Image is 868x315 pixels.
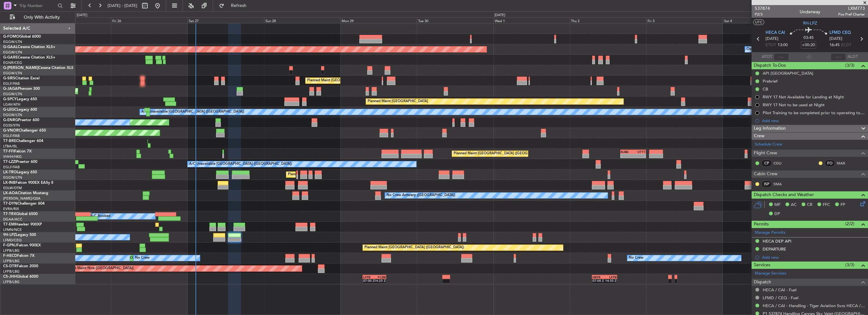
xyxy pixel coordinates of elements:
[621,150,633,154] div: RJBB
[3,165,20,170] a: EGLF/FAB
[604,279,617,282] div: 14:55 Z
[3,129,19,133] span: G-VNOR
[3,244,41,247] a: F-GPNJFalcon 900EX
[3,186,22,190] a: EDLW/DTM
[754,279,771,286] span: Dispatch
[773,160,788,166] a: CGU
[774,202,780,208] span: MF
[374,279,386,282] div: 14:25 Z
[592,275,604,279] div: HRYR
[621,154,633,158] div: -
[189,159,292,169] div: A/C Unavailable [GEOGRAPHIC_DATA] ([GEOGRAPHIC_DATA])
[753,19,764,25] button: UTC
[3,196,40,201] a: [PERSON_NAME]/QSA
[592,279,604,282] div: 07:00 Z
[16,15,67,20] span: Only With Activity
[493,17,570,23] div: Wed 1
[141,107,244,117] div: A/C Unavailable [GEOGRAPHIC_DATA] ([GEOGRAPHIC_DATA])
[829,42,840,48] span: 16:45
[3,207,19,211] a: EVRA/RIX
[754,62,786,69] span: Dispatch To-Dos
[723,17,799,23] div: Sat 4
[747,45,757,54] div: Owner
[288,170,387,179] div: Planned Maint [GEOGRAPHIC_DATA] ([GEOGRAPHIC_DATA])
[646,17,723,23] div: Fri 3
[837,160,851,166] a: MAX
[3,77,15,80] span: G-SIRS
[800,9,820,15] div: Underway
[3,181,53,185] a: LX-INBFalcon 900EX EASy II
[841,42,851,48] span: ELDT
[847,54,858,60] span: ALDT
[3,217,22,222] a: DGAA/ACC
[845,262,854,268] span: (3/3)
[3,129,46,133] a: G-VNORChallenger 650
[3,139,43,143] a: T7-BREChallenger 604
[3,154,22,159] a: VHHH/HKG
[3,181,15,185] span: LX-INB
[754,150,777,157] span: Flight Crew
[763,110,865,115] div: Pilot Training to be completed prior to operating to LFMD
[387,191,455,200] div: No Crew Antwerp ([GEOGRAPHIC_DATA])
[3,81,20,86] a: EGLF/FAB
[3,102,20,107] a: LGAV/ATH
[755,230,785,236] a: Manage Permits
[3,45,55,49] a: G-GAALCessna Citation XLS+
[3,45,18,49] span: G-GAAL
[766,30,785,36] span: HECA CAI
[108,3,137,9] span: [DATE] - [DATE]
[3,139,16,143] span: T7-BRE
[3,92,22,96] a: EGGW/LTN
[90,212,110,221] div: A/C Booked
[3,264,17,268] span: CS-DTR
[363,275,375,279] div: LFPB
[763,71,813,76] div: API [GEOGRAPHIC_DATA]
[3,123,20,128] a: EGSS/STN
[494,13,505,18] div: [DATE]
[754,262,770,269] span: Services
[111,17,188,23] div: Fri 26
[3,227,22,232] a: LFMN/NCE
[845,220,854,227] span: (2/2)
[3,233,16,237] span: 9H-LPZ
[755,141,782,148] a: Schedule Crew
[3,108,17,112] span: G-LEGC
[226,3,252,8] span: Refresh
[3,170,17,174] span: LX-TRO
[3,113,22,117] a: EGGW/LTN
[3,175,22,180] a: EGGW/LTN
[216,1,254,11] button: Refresh
[763,287,797,293] a: HECA / CAI - Fuel
[3,77,40,80] a: G-SIRSCitation Excel
[3,244,17,247] span: F-GPNJ
[3,118,39,122] a: G-ENRGPraetor 600
[3,269,20,274] a: LFPB/LBG
[604,275,617,279] div: LFPB
[807,202,812,208] span: CR
[3,108,37,112] a: G-LEGCLegacy 600
[778,42,788,48] span: 13:00
[3,202,17,206] span: T7-DYN
[845,62,854,69] span: (3/3)
[633,154,646,158] div: -
[3,160,37,164] a: T7-LZZIPraetor 600
[570,17,646,23] div: Thu 2
[374,275,386,279] div: FCBB
[755,12,770,17] span: P2/3
[755,5,770,12] span: 537874
[3,118,18,122] span: G-ENRG
[3,97,17,101] span: G-SPCY
[3,223,42,226] a: T7-EMIHawker 900XP
[3,160,16,164] span: T7-LZZI
[754,170,778,178] span: Cabin Crew
[3,50,22,55] a: EGGW/LTN
[3,259,20,263] a: LFPB/LBG
[3,212,16,216] span: T7-TRX
[763,102,825,108] div: RWY 17 Not to be used at NIght
[3,223,15,226] span: T7-EMI
[364,243,464,252] div: Planned Maint [GEOGRAPHIC_DATA] ([GEOGRAPHIC_DATA])
[340,17,417,23] div: Mon 29
[3,35,41,39] a: G-FOMOGlobal 6000
[135,253,150,263] div: No Crew
[761,181,772,188] div: ISP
